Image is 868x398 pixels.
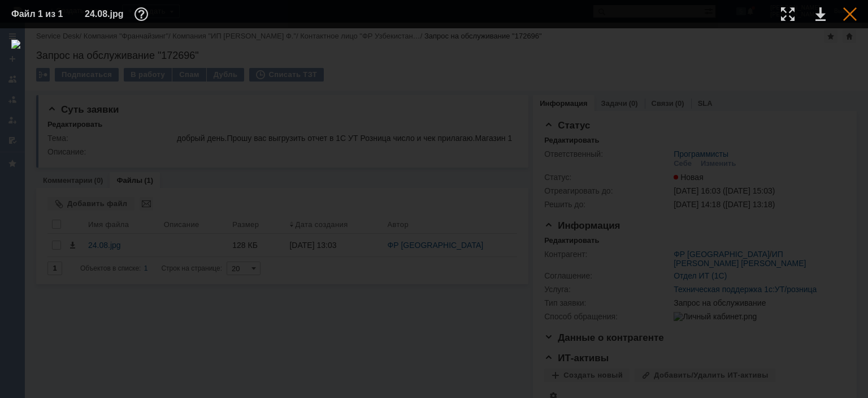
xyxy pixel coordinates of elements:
div: Закрыть окно (Esc) [843,7,857,21]
div: Скачать файл [815,7,826,21]
div: Увеличить масштаб [781,7,795,21]
div: Файл 1 из 1 [11,10,68,19]
div: 24.08.jpg [85,7,151,21]
img: download [11,40,857,387]
div: Дополнительная информация о файле (F11) [134,7,151,21]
